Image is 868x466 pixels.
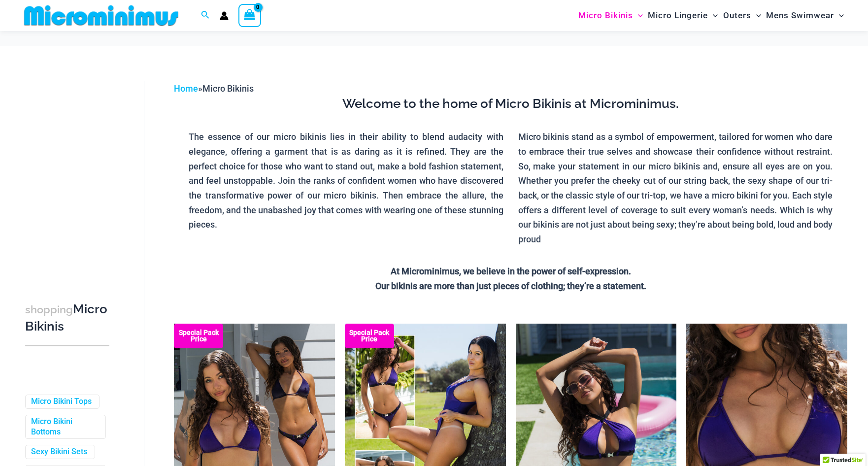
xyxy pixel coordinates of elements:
p: Micro bikinis stand as a symbol of empowerment, tailored for women who dare to embrace their true... [518,130,833,247]
a: OutersMenu ToggleMenu Toggle [721,3,764,28]
strong: Our bikinis are more than just pieces of clothing; they’re a statement. [375,281,646,291]
b: Special Pack Price [174,330,223,342]
img: MM SHOP LOGO FLAT [20,4,182,27]
span: shopping [25,303,73,316]
a: Micro BikinisMenu ToggleMenu Toggle [576,3,645,28]
span: Mens Swimwear [766,3,834,28]
span: Menu Toggle [834,3,844,28]
iframe: TrustedSite Certified [25,73,114,270]
span: Menu Toggle [708,3,718,28]
span: Micro Bikinis [578,3,633,28]
span: Micro Bikinis [202,83,254,94]
a: Mens SwimwearMenu ToggleMenu Toggle [764,3,846,28]
a: Micro Bikini Bottoms [31,417,98,437]
a: Search icon link [201,9,210,22]
span: Micro Lingerie [648,3,708,28]
a: Micro LingerieMenu ToggleMenu Toggle [645,3,720,28]
span: Menu Toggle [751,3,761,28]
span: Menu Toggle [633,3,643,28]
span: » [174,83,254,94]
span: Outers [723,3,751,28]
nav: Site Navigation [574,1,848,30]
a: Account icon link [220,11,229,20]
a: Micro Bikini Tops [31,397,92,407]
p: The essence of our micro bikinis lies in their ability to blend audacity with elegance, offering ... [189,130,503,232]
b: Special Pack Price [345,330,394,342]
a: View Shopping Cart, empty [238,4,261,27]
h3: Micro Bikinis [25,301,109,335]
a: Home [174,83,198,94]
a: Sexy Bikini Sets [31,447,87,457]
h3: Welcome to the home of Micro Bikinis at Microminimus. [181,96,840,112]
strong: At Microminimus, we believe in the power of self-expression. [391,266,631,276]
